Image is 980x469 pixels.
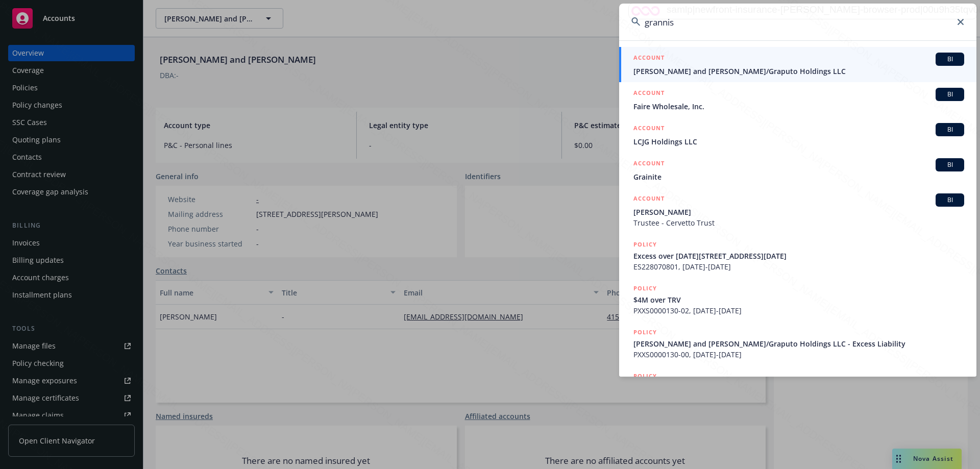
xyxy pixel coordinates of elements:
span: [PERSON_NAME] and [PERSON_NAME]/Graputo Holdings LLC [633,66,964,77]
a: ACCOUNTBI[PERSON_NAME]Trustee - Cervetto Trust [619,188,976,234]
h5: ACCOUNT [633,53,665,65]
span: $4M over TRV [633,294,964,305]
a: ACCOUNTBILCJG Holdings LLC [619,117,976,153]
span: BI [940,90,960,99]
a: POLICY[PERSON_NAME] and [PERSON_NAME]/Graputo Holdings LLC - Excess LiabilityPXXS0000130-00, [DAT... [619,322,976,365]
span: BI [940,55,960,64]
h5: POLICY [633,283,657,293]
span: ES228070801, [DATE]-[DATE] [633,261,964,272]
span: PXXS0000130-00, [DATE]-[DATE] [633,349,964,360]
h5: POLICY [633,371,657,381]
a: ACCOUNTBIFaire Wholesale, Inc. [619,82,976,117]
span: Grainite [633,171,964,182]
span: [PERSON_NAME] [633,207,964,217]
span: BI [940,125,960,134]
h5: POLICY [633,327,657,337]
span: LCJG Holdings LLC [633,136,964,147]
span: Trustee - Cervetto Trust [633,217,964,228]
h5: POLICY [633,239,657,250]
h5: ACCOUNT [633,158,665,170]
a: ACCOUNTBI[PERSON_NAME] and [PERSON_NAME]/Graputo Holdings LLC [619,47,976,82]
input: Search... [619,4,976,40]
h5: ACCOUNT [633,123,665,135]
span: Excess over [DATE][STREET_ADDRESS][DATE] [633,251,964,261]
span: Faire Wholesale, Inc. [633,101,964,112]
a: POLICYExcess over [DATE][STREET_ADDRESS][DATE]ES228070801, [DATE]-[DATE] [619,234,976,278]
a: POLICY [619,365,976,409]
h5: ACCOUNT [633,193,665,206]
h5: ACCOUNT [633,88,665,100]
a: POLICY$4M over TRVPXXS0000130-02, [DATE]-[DATE] [619,278,976,322]
span: BI [940,160,960,169]
span: BI [940,195,960,205]
span: [PERSON_NAME] and [PERSON_NAME]/Graputo Holdings LLC - Excess Liability [633,338,964,349]
a: ACCOUNTBIGrainite [619,153,976,188]
span: PXXS0000130-02, [DATE]-[DATE] [633,305,964,316]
